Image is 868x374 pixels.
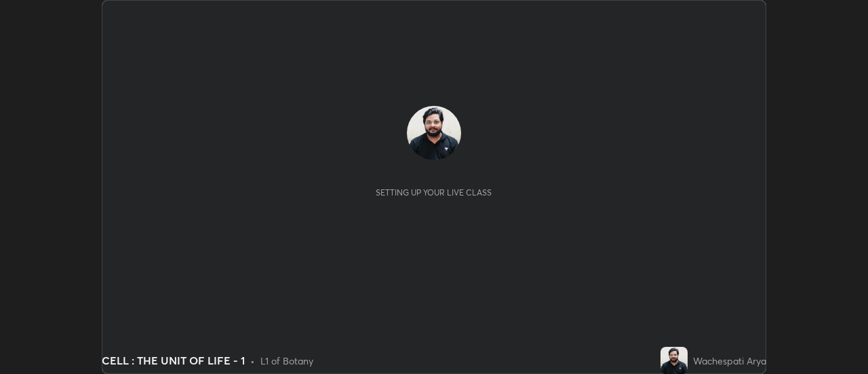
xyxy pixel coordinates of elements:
div: Setting up your live class [376,187,492,198]
img: fdbccbcfb81847ed8ca40e68273bd381.jpg [660,347,688,374]
div: • [250,354,255,368]
img: fdbccbcfb81847ed8ca40e68273bd381.jpg [407,106,461,160]
div: CELL : THE UNIT OF LIFE - 1 [102,352,245,369]
div: Wachespati Arya [693,354,766,368]
div: L1 of Botany [260,354,313,368]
